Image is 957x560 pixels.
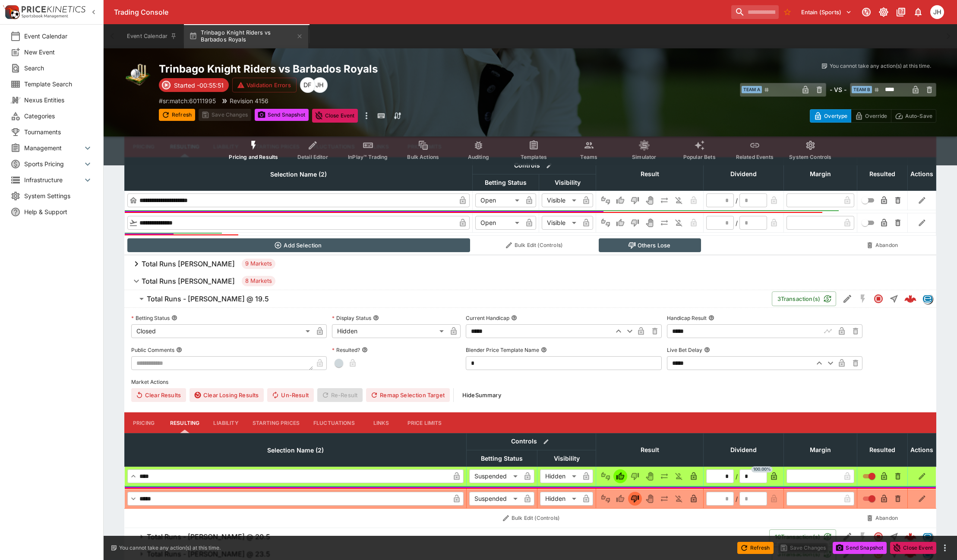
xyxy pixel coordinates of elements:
button: Live Bet Delay [704,347,710,353]
img: PriceKinetics [22,6,85,13]
p: Current Handicap [466,314,509,322]
span: Categories [24,111,93,120]
button: more [940,543,950,553]
button: Win [613,469,627,483]
div: 00390d47-7245-4515-8ae9-38734bb554d8 [904,531,916,543]
button: Display Status [373,315,379,321]
button: SGM Disabled [855,529,871,544]
button: Bulk Edit (Controls) [475,238,594,252]
div: Suspended [469,492,521,506]
h6: - VS - [830,85,846,94]
div: Visible [542,216,579,230]
span: 100.00% [752,467,773,473]
span: Re-Result [317,388,363,402]
button: Select Tenant [796,5,857,19]
span: Management [24,143,82,152]
button: Win [613,216,627,230]
button: Close Event [890,542,936,554]
p: Copy To Clipboard [159,96,216,105]
p: Override [865,111,887,120]
button: Auto-Save [891,109,936,123]
span: Visibility [544,453,589,464]
button: Trinbago Knight Riders vs Barbados Royals [184,24,308,48]
span: Help & Support [24,207,93,216]
button: Resulting [163,412,206,433]
span: 9 Markets [242,259,275,268]
p: Live Bet Delay [667,346,702,354]
span: Simulator [632,154,656,160]
button: Abandon [860,238,905,252]
input: search [731,5,779,19]
p: Auto-Save [905,111,932,120]
button: Not Set [599,492,613,506]
button: Toggle light/dark mode [876,4,891,20]
th: Actions [908,433,936,467]
h6: Total Runs - [PERSON_NAME] @ 20.5 [147,532,270,541]
span: Sports Pricing [24,159,82,168]
button: Lose [628,216,642,230]
svg: Closed [873,294,884,304]
button: Add Selection [127,238,470,252]
button: Abandon [860,511,905,525]
p: Blender Price Template Name [466,346,539,354]
button: Lose [628,193,642,207]
button: Fluctuations [306,412,362,433]
button: Eliminated In Play [672,216,686,230]
div: Closed [131,324,313,338]
button: Win [613,492,627,506]
span: 8 Markets [242,277,275,285]
span: Infrastructure [24,175,82,184]
h6: Total Runs [PERSON_NAME] [142,277,235,286]
button: Price Limits [401,412,449,433]
button: Event Calendar [122,24,182,48]
button: Current Handicap [511,315,517,321]
div: Open [475,193,522,207]
button: Straight [886,529,902,544]
span: Selection Name (2) [258,445,333,456]
button: Eliminated In Play [672,492,686,506]
th: Result [596,433,704,467]
button: Bulk Edit (Controls) [469,511,594,525]
div: Trading Console [114,8,728,17]
button: Push [657,469,671,483]
button: Void [643,216,657,230]
button: Clear Losing Results [190,388,264,402]
button: Push [657,492,671,506]
div: / [736,218,738,228]
button: SGM Disabled [855,291,871,307]
button: Edit Detail [840,529,855,544]
button: Eliminated In Play [672,193,686,207]
div: Open [475,216,522,230]
button: No Bookmarks [780,5,794,19]
button: Push [657,216,671,230]
button: Total Runs - [PERSON_NAME] @ 20.5 [124,528,769,545]
button: Pricing [124,412,163,433]
button: Closed [871,291,886,307]
h2: Copy To Clipboard [159,62,548,76]
h6: Total Runs - [PERSON_NAME] @ 19.5 [147,294,269,304]
span: Tournaments [24,127,93,136]
a: 00390d47-7245-4515-8ae9-38734bb554d8 [902,528,919,545]
span: Detail Editor [297,154,328,160]
button: Others Lose [599,238,701,252]
button: Not Set [599,469,613,483]
span: Team A [742,86,762,93]
span: Auditing [468,154,489,160]
button: Validation Errors [232,78,297,92]
button: Send Snapshot [833,542,887,554]
button: 10Transaction(s) [769,529,836,544]
span: Template Search [24,79,93,89]
button: Not Set [599,216,613,230]
button: Handicap Result [708,315,714,321]
img: betradar [923,532,932,541]
span: Nexus Entities [24,95,93,104]
span: Templates [521,154,547,160]
th: Controls [473,157,596,174]
img: Sportsbook Management [22,14,68,18]
button: Refresh [159,109,195,121]
div: Event type filters [222,135,838,165]
span: Pricing and Results [229,154,278,160]
button: HideSummary [457,388,506,402]
button: Not Set [599,193,613,207]
p: Resulted? [332,346,360,354]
